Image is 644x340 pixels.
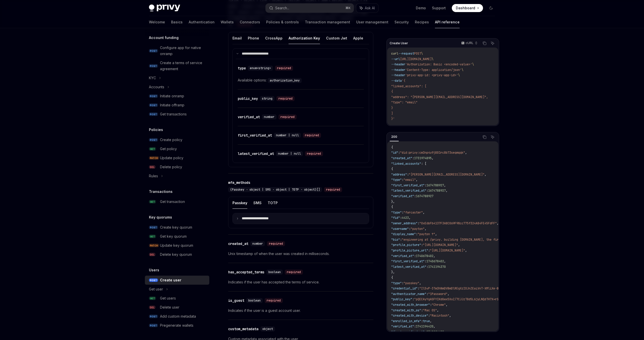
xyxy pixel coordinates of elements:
span: , [497,221,499,225]
a: User management [356,16,388,28]
span: "verified_at" [391,324,414,328]
span: --request [398,52,414,56]
span: '{ [402,79,405,83]
a: PATCHUpdate policy [145,153,209,162]
div: Get user [149,286,163,292]
span: "linked_accounts" [391,162,421,166]
a: PATCHUpdate key quorum [145,241,209,250]
div: Configure app for native onramp [160,45,206,57]
span: "first_verified_at" [391,330,425,334]
button: Ask AI [489,40,496,47]
span: POST [149,138,158,142]
a: Policies & controls [266,16,299,28]
span: : [414,324,416,328]
span: : [402,281,404,285]
span: "authenticator_name" [391,292,426,296]
span: true [423,319,430,323]
div: Initiate offramp [160,102,184,108]
span: PATCH [149,156,159,160]
div: is_guest [228,298,244,303]
span: : [412,156,414,160]
span: DEL [149,253,155,257]
span: --url [391,57,400,61]
a: Demo [416,6,426,11]
a: Recipes [415,16,429,28]
span: : [425,259,426,263]
span: "latest_verified_at" [391,189,426,193]
a: Transaction management [305,16,350,28]
span: , [444,330,446,334]
span: { [391,205,393,209]
div: Accounts [149,84,164,90]
div: required [278,114,297,119]
span: \ [462,68,463,72]
span: Dashboard [456,6,475,11]
div: Pregenerate wallets [160,322,193,328]
button: TOTP [268,197,278,209]
span: GET [149,296,156,300]
span: "type" [391,210,402,215]
span: POST [149,278,158,282]
span: "public_key" [391,297,412,301]
span: , [425,227,426,231]
a: POSTAdd custom metadata [145,312,209,321]
span: POST [149,324,158,327]
span: 1674788927 [428,189,446,193]
span: "passkey" [404,281,419,285]
span: { [391,167,393,171]
span: --header [391,73,405,77]
span: { [391,276,393,280]
span: 4423 [402,216,409,220]
span: , [419,281,421,285]
h5: Key quorums [149,214,172,220]
div: required [267,241,285,246]
div: Get users [160,295,176,301]
span: "verified_at" [391,194,414,198]
div: Delete policy [160,164,182,170]
span: "bio" [391,238,400,242]
span: "Chrome" [432,303,446,307]
span: { [391,90,393,94]
span: "enrolled_in_mfa" [391,319,421,323]
h5: Account funding [149,35,179,41]
div: Search... [275,5,289,11]
span: POST [149,226,158,229]
span: , [435,232,437,236]
h5: Policies [149,127,163,133]
div: required [324,187,342,192]
span: object [262,327,273,331]
span: : [428,314,430,318]
span: : [416,232,418,236]
span: POST [149,103,158,107]
button: Ask AI [356,4,378,13]
span: , [465,151,467,155]
div: custom_metadata [228,326,258,331]
span: GET [149,200,156,204]
span: : [421,319,423,323]
div: mfa_methods [228,180,250,185]
span: 1731974895 [414,156,432,160]
span: : [402,178,404,182]
span: "Macintosh" [430,314,449,318]
span: : [414,254,416,258]
span: "payton ↑" [418,232,435,236]
span: "type" [391,281,402,285]
div: Get transaction [160,199,185,205]
span: }' [391,117,395,121]
div: Get policy [160,146,177,152]
span: , [446,303,448,307]
div: Delete key quorum [160,251,192,258]
a: GETGet users [145,294,209,303]
span: }, [391,200,395,204]
div: Create key quorum [160,224,192,230]
span: : [412,297,414,301]
div: latest_verified_at [238,151,274,156]
span: GET [149,235,156,238]
span: "first_verified_at" [391,183,425,187]
span: GET [149,147,156,151]
span: number | null [276,133,299,137]
span: : [ [421,162,426,166]
span: : [425,330,426,334]
span: DEL [149,165,155,169]
a: Connectors [240,16,260,28]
